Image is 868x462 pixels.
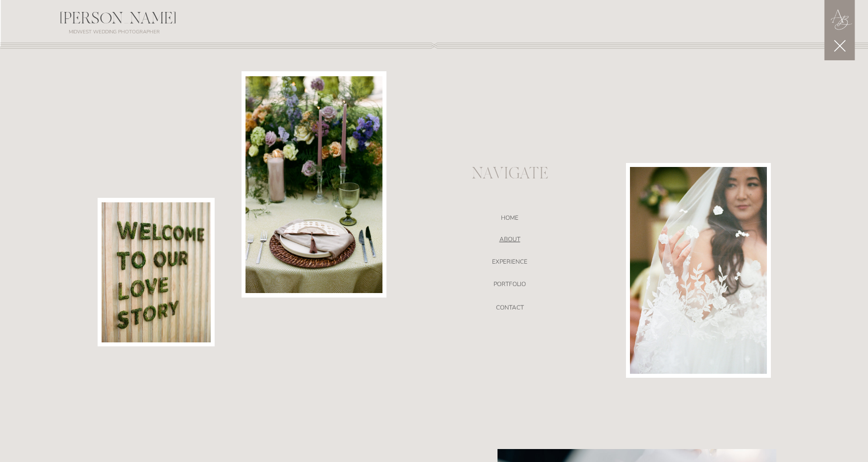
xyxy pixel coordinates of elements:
div: [PERSON_NAME] [0,11,236,32]
a: ABOUT [404,236,616,246]
nav: Navigate [472,167,549,182]
a: portfolio [404,281,616,291]
a: CONTACT [404,304,616,314]
a: EXPERIENCE [404,258,616,268]
a: Home [404,214,616,224]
